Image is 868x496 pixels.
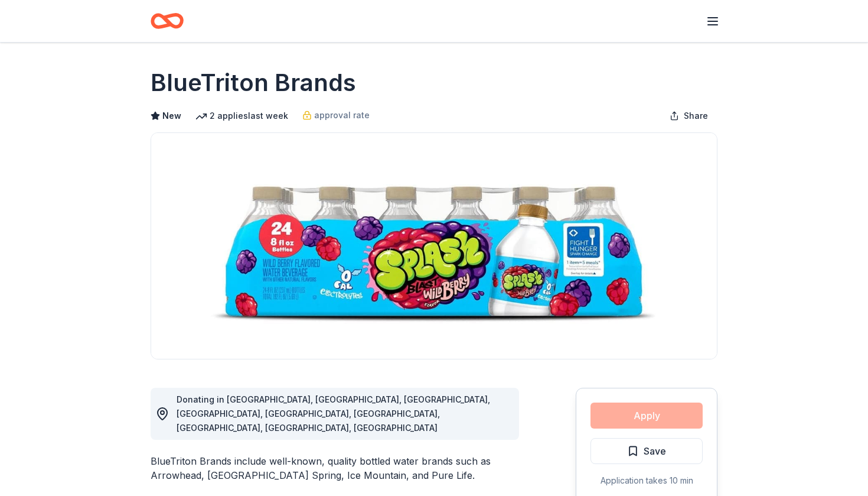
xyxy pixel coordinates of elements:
button: Save [590,438,703,464]
button: Share [660,104,717,128]
a: approval rate [302,108,370,122]
span: Share [684,109,708,123]
span: Save [644,443,666,459]
div: BlueTriton Brands include well-known, quality bottled water brands such as Arrowhead, [GEOGRAPHIC... [151,454,519,482]
img: Image for BlueTriton Brands [151,133,717,359]
div: 2 applies last week [195,109,288,123]
div: Application takes 10 min [590,474,703,488]
span: New [162,109,181,123]
span: approval rate [314,108,370,122]
span: Donating in [GEOGRAPHIC_DATA], [GEOGRAPHIC_DATA], [GEOGRAPHIC_DATA], [GEOGRAPHIC_DATA], [GEOGRAPH... [177,394,490,433]
h1: BlueTriton Brands [151,66,356,99]
a: Home [151,7,184,35]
